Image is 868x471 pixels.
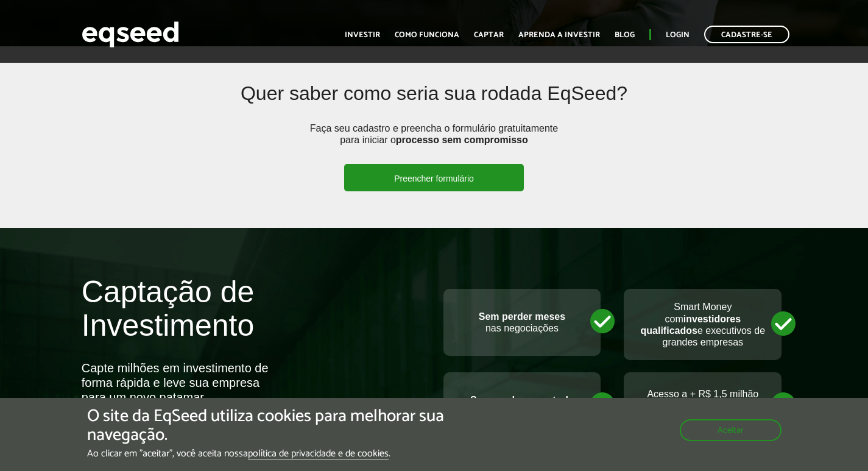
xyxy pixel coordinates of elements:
[306,122,562,164] p: Faça seu cadastro e preencha o formulário gratuitamente para iniciar o
[154,83,715,122] h2: Quer saber como seria sua rodada EqSeed?
[248,449,389,459] a: política de privacidade e de cookies
[396,135,528,145] strong: processo sem compromisso
[518,31,600,39] a: Aprenda a investir
[636,388,769,423] p: Acesso a + R$ 1,5 milhão pelo nosso
[470,395,574,405] strong: Sem perder o controle
[344,164,524,191] a: Preencher formulário
[615,31,635,39] a: Blog
[82,275,425,361] h2: Captação de Investimento
[456,311,589,334] p: nas negociações
[456,394,589,417] p: da sua empresa
[474,31,504,39] a: Captar
[666,31,690,39] a: Login
[82,361,277,405] div: Capte milhões em investimento de forma rápida e leve sua empresa para um novo patamar
[82,18,179,51] img: EqSeed
[87,407,504,445] h5: O site da EqSeed utiliza cookies para melhorar sua navegação.
[479,311,565,322] strong: Sem perder meses
[87,448,504,459] p: Ao clicar em "aceitar", você aceita nossa .
[680,419,782,441] button: Aceitar
[704,26,789,43] a: Cadastre-se
[345,31,380,39] a: Investir
[395,31,459,39] a: Como funciona
[636,301,769,348] p: Smart Money com e executivos de grandes empresas
[641,314,741,336] strong: investidores qualificados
